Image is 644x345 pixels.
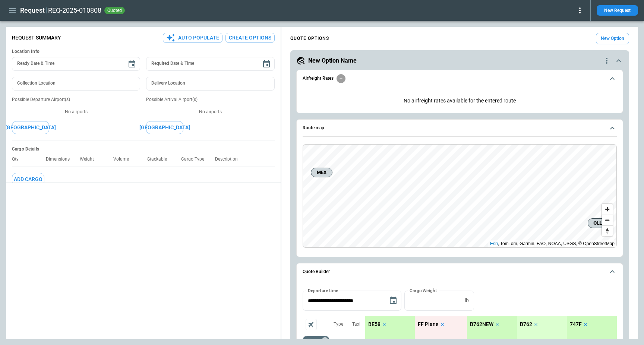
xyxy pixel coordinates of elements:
span: quoted [106,8,123,13]
p: Volume [113,156,135,162]
p: BE58 [368,321,381,327]
p: lb [465,297,469,304]
h1: Request [20,6,45,15]
span: Aircraft selection [306,319,317,330]
label: Departure time [308,287,338,294]
p: Possible Arrival Airport(s) [146,96,274,103]
button: Airfreight Rates [303,70,617,87]
h6: Cargo Details [12,146,275,152]
p: Dimensions [46,156,76,162]
button: [GEOGRAPHIC_DATA] [146,121,183,134]
p: No airports [146,109,274,115]
p: Description [215,156,244,162]
h6: Route map [303,126,324,130]
p: B762NEW [470,321,493,327]
h5: New Option Name [308,57,357,65]
label: Cargo Weight [410,287,437,294]
h6: Quote Builder [303,269,330,274]
span: OLL [591,219,604,227]
button: Zoom out [602,215,613,225]
span: MEX [314,169,329,176]
button: New Option Namequote-option-actions [296,56,623,65]
div: Route map [303,144,617,248]
p: Taxi [352,321,360,327]
p: Qty [12,156,25,162]
button: [GEOGRAPHIC_DATA] [12,121,49,134]
p: No airports [12,109,140,115]
canvas: Map [303,145,616,247]
a: Esri [490,241,498,246]
p: Possible Departure Airport(s) [12,96,140,103]
div: Too short [303,336,329,345]
h4: QUOTE OPTIONS [290,37,329,40]
p: No airfreight rates available for the entered route [303,92,617,110]
button: Route map [303,120,617,137]
p: Request Summary [12,35,61,41]
p: Weight [80,156,100,162]
h2: REQ-2025-010808 [48,6,101,15]
button: Reset bearing to north [602,225,613,236]
button: Quote Builder [303,263,617,281]
p: Cargo Type [181,156,210,162]
button: Auto Populate [163,33,222,43]
button: Choose date [259,57,274,72]
button: New Request [597,5,638,16]
button: Choose date [124,57,139,72]
h6: Airfreight Rates [303,76,334,81]
p: Stackable [147,156,173,162]
button: Choose date, selected date is Sep 17, 2025 [386,293,401,308]
button: Create Options [225,33,275,43]
button: Zoom in [602,204,613,215]
p: 747F [570,321,582,327]
p: Type [334,321,343,327]
div: quote-option-actions [602,56,611,65]
h6: Location Info [12,49,275,54]
div: Airfreight Rates [303,92,617,110]
button: Add Cargo [12,173,44,186]
button: New Option [596,33,629,44]
p: FF Plane [418,321,439,327]
div: , TomTom, Garmin, FAO, NOAA, USGS, © OpenStreetMap [490,240,615,247]
p: B762 [520,321,532,327]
